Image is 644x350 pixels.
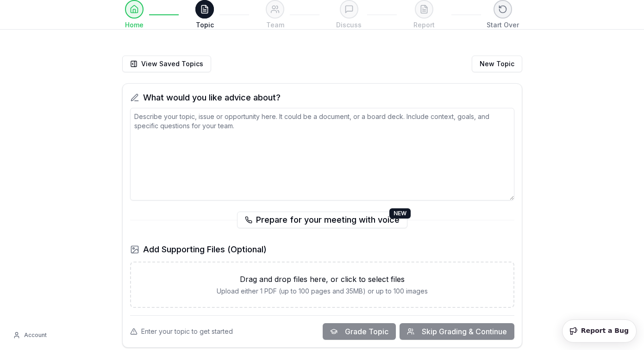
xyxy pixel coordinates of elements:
span: Account [24,331,47,339]
p: Drag and drop files here, or click to select files [142,274,502,285]
span: Start Over [487,20,519,30]
button: Account [7,328,52,343]
button: View Saved Topics [122,56,211,72]
span: Home [125,20,144,30]
div: NEW [389,208,411,219]
span: Prepare for your meeting with voice [256,213,400,226]
span: Discuss [336,20,362,30]
p: Upload either 1 PDF (up to 100 pages and 35MB) or up to 100 images [142,287,502,296]
button: New Topic [472,56,522,72]
span: Add Supporting Files (Optional) [143,243,267,256]
span: Enter your topic to get started [141,327,233,336]
span: Topic [196,20,214,30]
span: Team [266,20,284,30]
span: Report [413,20,435,30]
button: Prepare for your meeting with voiceNEW [237,212,407,228]
span: What would you like advice about? [143,91,281,104]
